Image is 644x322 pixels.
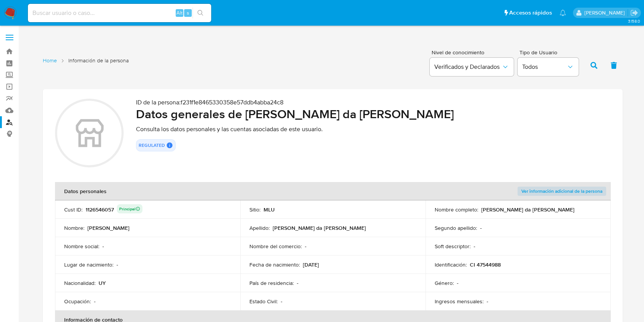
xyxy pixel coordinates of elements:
span: Nivel de conocimiento [432,50,513,55]
span: Información de la persona [68,57,129,64]
a: Notificaciones [560,10,566,16]
span: s [187,9,189,16]
nav: List of pages [43,54,129,75]
a: Home [43,57,57,64]
span: Accesos rápidos [509,9,552,17]
span: Verificados y Declarados [434,63,502,71]
button: search-icon [193,8,208,18]
p: ximena.felix@mercadolibre.com [584,9,628,16]
button: Verificados y Declarados [430,58,514,76]
button: Todos [518,58,579,76]
input: Buscar usuario o caso... [28,8,211,18]
span: Alt [176,9,183,16]
span: Todos [522,63,566,71]
span: Tipo de Usuario [519,50,581,55]
a: Salir [630,9,638,17]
